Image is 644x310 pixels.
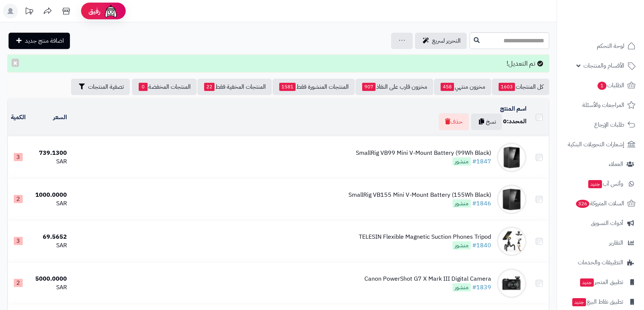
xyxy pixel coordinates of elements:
[32,233,67,241] div: 69.5652
[279,83,296,91] span: 1581
[439,113,469,130] button: حذف
[88,82,124,91] span: تصفية المنتجات
[583,61,624,71] span: الأقسام والمنتجات
[593,20,637,35] img: logo-2.png
[497,226,527,256] img: TELESIN Flexible Magnetic Suction Phones Tripod
[594,120,624,130] span: طلبات الإرجاع
[500,104,527,113] a: اسم المنتج
[609,238,623,248] span: التقارير
[441,83,454,91] span: 458
[453,157,471,166] span: منشور
[572,298,586,306] span: جديد
[588,180,602,188] span: جديد
[597,80,624,91] span: الطلبات
[561,37,640,55] a: لوحة التحكم
[9,33,70,49] a: اضافة منتج جديد
[11,113,26,122] a: الكمية
[20,4,38,20] a: تحديثات المنصة
[561,254,640,271] a: التطبيقات والخدمات
[7,55,549,72] div: تم التعديل!
[472,157,491,166] a: #1847
[359,233,491,241] div: TELESIN Flexible Magnetic Suction Phones Tripod
[197,79,272,95] a: المنتجات المخفية فقط22
[415,33,467,49] a: التحرير لسريع
[571,297,623,307] span: تطبيق نقاط البيع
[432,36,461,45] span: التحرير لسريع
[132,79,197,95] a: المنتجات المخفضة0
[32,191,67,199] div: 1000.0000
[32,149,67,157] div: 739.1300
[561,175,640,193] a: وآتس آبجديد
[355,79,433,95] a: مخزون قارب على النفاذ907
[598,82,606,90] span: 1
[32,275,67,283] div: 5000.0000
[32,199,67,208] div: SAR
[587,179,623,189] span: وآتس آب
[561,195,640,212] a: السلات المتروكة326
[503,117,527,126] div: المحدد:
[561,96,640,114] a: المراجعات والأسئلة
[497,143,527,172] img: SmallRig VB99 Mini V-Mount Battery (99Wh Black)
[204,83,215,91] span: 22
[103,4,118,19] img: ai-face.png
[14,279,23,287] span: 2
[139,83,148,91] span: 0
[434,79,491,95] a: مخزون منتهي458
[53,113,67,122] a: السعر
[561,214,640,232] a: أدوات التسويق
[472,241,491,250] a: #1840
[582,100,624,110] span: المراجعات والأسئلة
[471,114,502,130] button: نسخ
[597,41,624,51] span: لوحة التحكم
[12,59,19,67] button: ×
[71,79,130,95] button: تصفية المنتجات
[453,241,471,249] span: منشور
[561,155,640,173] a: العملاء
[561,273,640,291] a: تطبيق المتجرجديد
[591,218,623,228] span: أدوات التسويق
[356,149,491,157] div: SmallRig VB99 Mini V-Mount Battery (99Wh Black)
[561,76,640,94] a: الطلبات1
[14,195,23,203] span: 2
[273,79,355,95] a: المنتجات المنشورة فقط1581
[503,117,507,126] span: 0
[14,237,23,245] span: 3
[576,200,589,208] span: 326
[472,283,491,292] a: #1839
[568,139,624,150] span: إشعارات التحويلات البنكية
[499,83,515,91] span: 1603
[575,198,624,209] span: السلات المتروكة
[579,277,623,287] span: تطبيق المتجر
[497,268,527,298] img: Canon PowerShot G7 X Mark III Digital Camera
[348,191,491,199] div: SmallRig VB155 Mini V-Mount Battery (155Wh Black)
[362,83,376,91] span: 907
[580,278,594,287] span: جديد
[88,7,100,16] span: رفيق
[472,199,491,208] a: #1846
[32,241,67,250] div: SAR
[453,283,471,291] span: منشور
[609,159,623,169] span: العملاء
[25,36,64,45] span: اضافة منتج جديد
[14,153,23,161] span: 3
[32,157,67,166] div: SAR
[497,185,527,214] img: SmallRig VB155 Mini V-Mount Battery (155Wh Black)
[453,199,471,208] span: منشور
[364,275,491,283] div: Canon PowerShot G7 X Mark III Digital Camera
[561,234,640,252] a: التقارير
[561,136,640,153] a: إشعارات التحويلات البنكية
[32,283,67,292] div: SAR
[578,257,623,268] span: التطبيقات والخدمات
[492,79,549,95] a: كل المنتجات1603
[561,116,640,134] a: طلبات الإرجاع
